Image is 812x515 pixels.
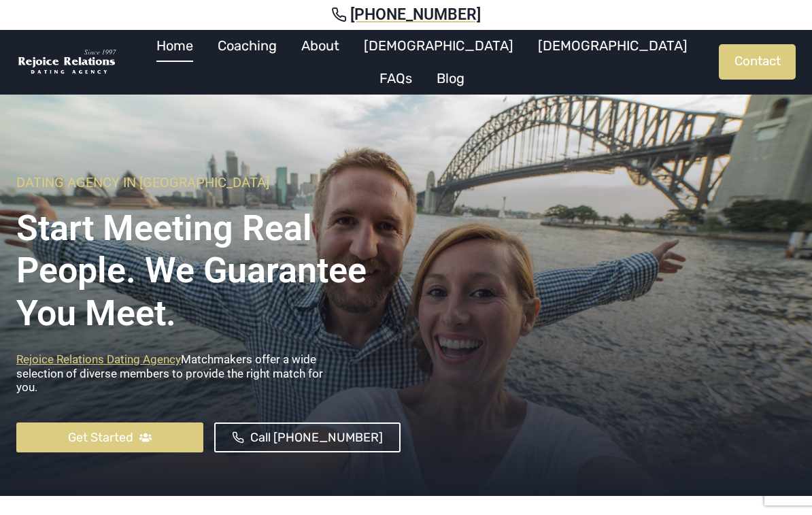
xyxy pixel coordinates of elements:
a: Coaching [205,29,289,62]
span: Get Started [68,428,133,448]
a: Blog [424,62,477,95]
a: FAQs [367,62,424,95]
h1: Start Meeting Real People. We Guarantee you meet. [16,197,401,335]
a: Call [PHONE_NUMBER] [214,422,401,452]
h6: Dating Agency In [GEOGRAPHIC_DATA] [16,174,401,190]
a: [DEMOGRAPHIC_DATA] [526,29,700,62]
span: [PHONE_NUMBER] [350,5,481,24]
a: About [289,29,352,62]
a: Get Started [16,422,203,452]
img: Rejoice Relations [16,48,118,76]
a: Home [144,29,205,62]
a: [PHONE_NUMBER] [16,5,796,24]
a: Rejoice Relations Dating Agency [16,352,181,366]
span: Call [PHONE_NUMBER] [250,428,383,448]
a: Contact [719,44,796,80]
p: Matchmakers offer a wide selection of diverse members to provide the right match for you. [16,352,401,401]
nav: Primary Navigation [125,29,719,95]
a: [DEMOGRAPHIC_DATA] [352,29,526,62]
